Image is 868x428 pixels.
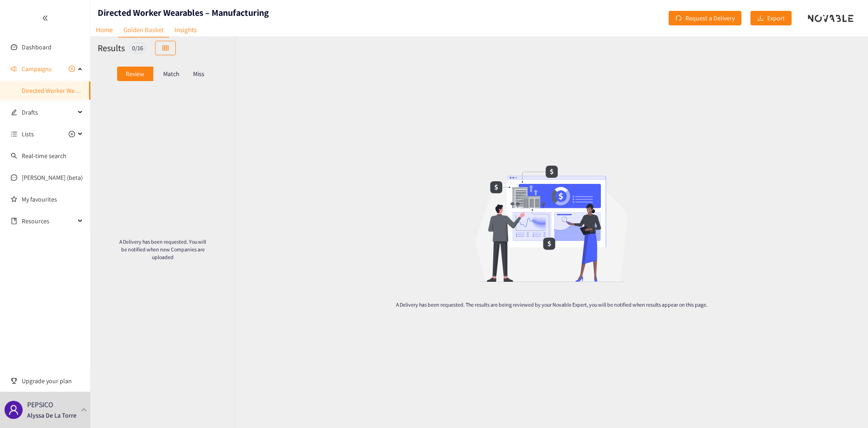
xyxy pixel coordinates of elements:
button: table [155,41,176,55]
a: Golden Basket [118,23,169,38]
span: book [11,218,17,224]
span: Request a Delivery [685,13,735,23]
span: trophy [11,378,17,384]
p: PEPSICO [27,399,53,410]
span: redo [675,15,682,22]
span: unordered-list [11,131,17,137]
span: Export [767,13,785,23]
a: Insights [169,23,202,37]
span: Drafts [22,103,75,121]
p: Review [126,70,144,77]
a: Real-time search [22,152,66,160]
a: Directed Worker Wearables – Manufacturing [22,87,139,95]
span: Lists [22,125,34,143]
a: [PERSON_NAME] (beta) [22,173,83,182]
span: sound [11,66,17,72]
a: Home [90,23,118,37]
span: plus-circle [69,66,75,72]
span: Upgrade your plan [22,372,83,390]
span: table [162,45,169,52]
h2: Results [98,42,125,54]
span: user [8,404,19,415]
span: double-left [42,15,48,21]
a: My favourites [22,190,83,208]
a: Dashboard [22,43,52,51]
p: Miss [193,70,204,77]
span: download [757,15,764,22]
p: A Delivery has been requested. The results are being reviewed by your Novable Expert, you will be... [367,301,736,308]
h1: Directed Worker Wearables – Manufacturing [98,6,269,19]
span: Resources [22,212,75,230]
button: downloadExport [750,11,792,25]
p: Alyssa De La Torre [27,410,76,420]
span: plus-circle [69,131,75,137]
p: A Delivery has been requested. You will be notified when new Companies are uploaded [119,238,206,261]
iframe: Chat Widget [721,330,868,428]
p: Match [163,70,179,77]
span: Campaigns [22,60,52,78]
button: redoRequest a Delivery [669,11,741,25]
div: 0 / 16 [129,43,146,53]
span: edit [11,109,17,115]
